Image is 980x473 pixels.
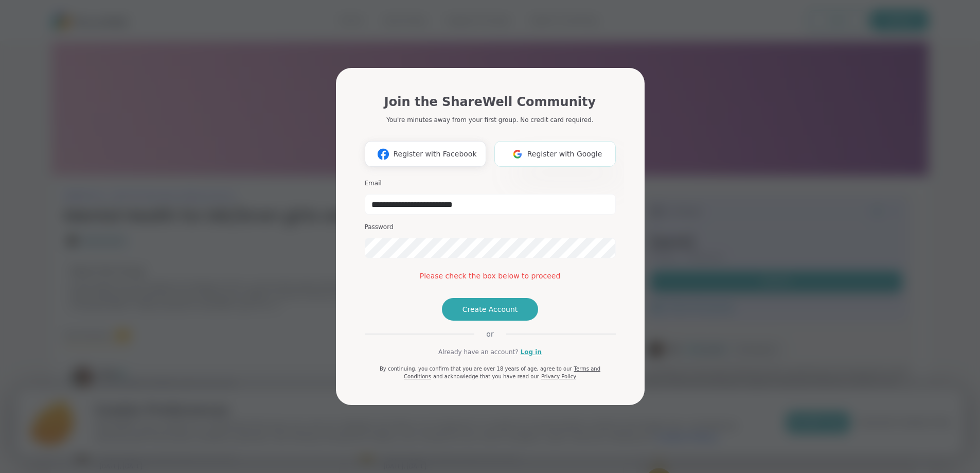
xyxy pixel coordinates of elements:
h3: Email [365,179,616,188]
h1: Join the ShareWell Community [384,93,596,111]
a: Terms and Conditions [404,366,600,379]
span: Already have an account? [438,347,519,357]
span: Register with Facebook [393,149,476,160]
span: Create Account [462,304,518,314]
a: Privacy Policy [541,374,576,379]
span: By continuing, you confirm that you are over 18 years of age, agree to our [380,366,572,372]
img: ShareWell Logomark [508,145,527,164]
span: and acknowledge that you have read our [433,374,539,379]
span: Register with Google [527,149,602,160]
a: Log in [521,347,542,357]
p: You're minutes away from your first group. No credit card required. [386,115,593,125]
h3: Password [365,223,616,232]
span: or [474,329,506,339]
img: ShareWell Logomark [373,145,393,164]
button: Register with Google [494,141,616,167]
div: Please check the box below to proceed [365,271,616,282]
button: Create Account [442,298,539,321]
button: Register with Facebook [365,141,486,167]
